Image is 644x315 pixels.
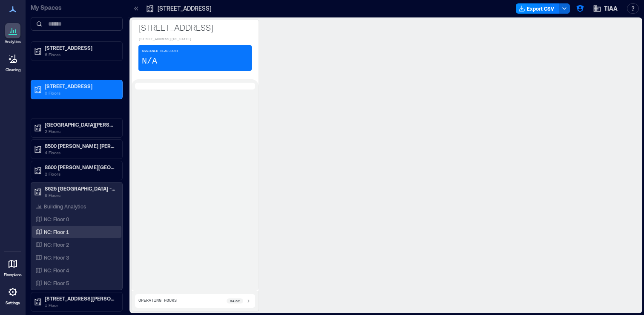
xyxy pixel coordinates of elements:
[142,55,157,67] p: N/A
[516,3,559,14] button: Export CSV
[45,149,116,156] p: 4 Floors
[45,121,116,128] p: [GEOGRAPHIC_DATA][PERSON_NAME][PERSON_NAME] - CLT
[1,254,24,280] a: Floorplans
[44,203,86,210] p: Building Analytics
[2,49,23,75] a: Cleaning
[45,171,116,177] p: 2 Floors
[5,39,21,44] p: Analytics
[2,20,23,47] a: Analytics
[138,21,252,33] p: [STREET_ADDRESS]
[45,90,116,96] p: 0 Floors
[45,302,116,309] p: 1 Floor
[44,228,69,235] p: NC: Floor 1
[44,254,69,261] p: NC: Floor 3
[45,83,116,90] p: [STREET_ADDRESS]
[138,37,252,42] p: [STREET_ADDRESS][US_STATE]
[3,282,23,308] a: Settings
[142,49,178,54] p: Assigned Headcount
[6,67,20,72] p: Cleaning
[45,142,116,149] p: 8500 [PERSON_NAME] [PERSON_NAME] - CLT
[44,267,69,274] p: NC: Floor 4
[45,51,116,58] p: 6 Floors
[45,128,116,135] p: 2 Floors
[44,241,69,248] p: NC: Floor 2
[158,4,211,13] p: [STREET_ADDRESS]
[6,301,20,306] p: Settings
[44,216,69,223] p: NC: Floor 0
[45,164,116,171] p: 8600 [PERSON_NAME][GEOGRAPHIC_DATA][PERSON_NAME] - CLT
[45,192,116,199] p: 6 Floors
[31,3,123,12] p: My Spaces
[604,4,618,13] span: TIAA
[138,298,177,304] p: Operating Hours
[45,185,116,192] p: 8625 [GEOGRAPHIC_DATA] - CLT
[44,280,69,286] p: NC: Floor 5
[45,295,116,302] p: [STREET_ADDRESS][PERSON_NAME][PERSON_NAME]
[45,44,116,51] p: [STREET_ADDRESS]
[230,298,240,303] p: 8a - 6p
[590,2,620,15] button: TIAA
[4,272,22,277] p: Floorplans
